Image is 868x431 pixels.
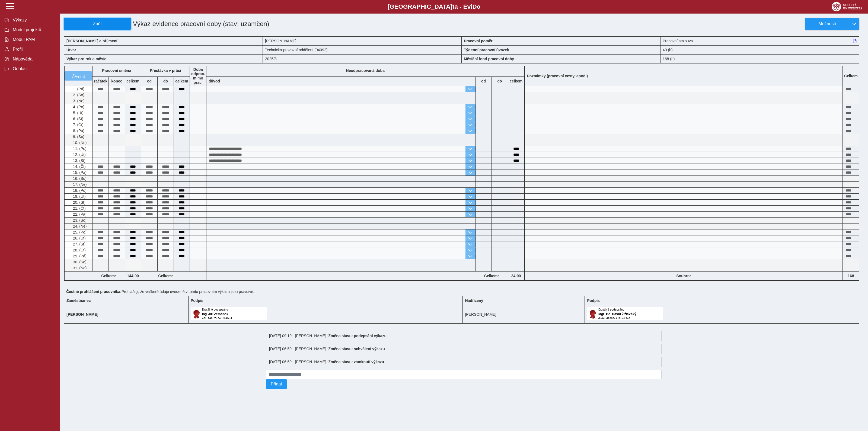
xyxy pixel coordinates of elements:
span: Zpět [66,21,128,26]
span: 30. (So) [72,260,87,264]
b: do [158,79,174,83]
b: konec [109,79,125,83]
span: 11. (Po) [72,146,87,151]
span: 28. (Čt) [72,248,86,252]
div: 168 (h) [660,54,859,63]
div: 2025/8 [263,54,462,63]
b: celkem [508,79,524,83]
b: 168 [843,274,859,278]
span: 14. (Čt) [72,164,86,169]
b: začátek [92,79,108,83]
b: Celkem [844,74,858,78]
span: Modul PAM [11,37,55,42]
b: Celkem: [476,274,508,278]
span: 10. (Ne) [72,141,87,145]
b: Podpis [191,298,203,303]
img: Digitálně podepsáno uživatelem [191,307,267,320]
span: D [472,3,477,10]
span: 4. (Po) [72,105,84,109]
b: Poznámky (pracovní cesty, apod.) [525,74,590,78]
b: Doba odprac. mimo prac. [191,67,205,85]
span: 3. (Ne) [72,99,85,103]
span: 6. (St) [72,117,83,121]
span: 12. (Út) [72,152,86,157]
b: Změna stavu: zamknutí výkazu [328,360,384,364]
b: 24:00 [508,274,524,278]
div: [DATE] 06:59 - [PERSON_NAME] : [266,357,662,367]
span: 18. (Po) [72,188,87,193]
span: Nápověda [11,57,55,62]
span: vrátit [76,74,85,78]
b: Výkaz pro rok a měsíc [66,57,106,61]
b: Pracovní poměr [464,39,493,43]
b: Celkem: [141,274,190,278]
span: 31. (Ne) [72,266,87,270]
button: Přidat [266,379,287,389]
span: Výkazy [11,18,55,23]
b: Čestné prohlášení pracovníka: [66,289,122,294]
span: Profil [11,47,55,52]
b: [GEOGRAPHIC_DATA] a - Evi [16,3,852,10]
span: 1. (Pá) [72,87,84,91]
span: 9. (So) [72,135,84,139]
button: Zpět [64,18,131,30]
b: Nadřízený [465,298,483,303]
span: 19. (Út) [72,194,86,199]
span: 22. (Pá) [72,212,87,216]
span: Modul projektů [11,27,55,32]
b: od [141,79,157,83]
div: Technicko-provozní oddělení (04092) [263,45,462,54]
b: do [492,79,508,83]
b: Změna stavu: podepsání výkazu [328,334,387,338]
span: Odhlásit [11,66,55,71]
b: [PERSON_NAME] [66,312,98,317]
b: od [476,79,492,83]
b: Změna stavu: schválení výkazu [328,347,385,351]
span: 26. (Út) [72,236,86,240]
span: t [452,3,454,10]
span: o [477,3,481,10]
button: vrátit [65,71,92,81]
b: Týdenní pracovní úvazek [464,48,509,52]
span: Přidat [271,382,282,387]
button: Možnosti [805,18,849,30]
div: [PERSON_NAME] [263,36,462,45]
img: Digitálně podepsáno uživatelem [587,307,663,320]
span: 24. (Ne) [72,224,87,228]
img: logo_web_su.png [832,2,862,11]
span: 13. (St) [72,158,85,163]
b: 144:00 [125,274,141,278]
span: 5. (Út) [72,111,84,115]
span: 8. (Pá) [72,129,84,133]
b: Měsíční fond pracovní doby [464,57,514,61]
span: 21. (Čt) [72,206,86,210]
span: 25. (Po) [72,230,87,234]
div: Pracovní smlouva [660,36,859,45]
b: Celkem: [92,274,125,278]
span: 20. (St) [72,200,85,205]
b: [PERSON_NAME] a příjmení [66,39,117,43]
b: celkem [125,79,141,83]
span: 17. (Ne) [72,182,87,187]
span: 2. (So) [72,93,84,97]
span: 7. (Čt) [72,123,84,127]
b: Zaměstnanec [66,298,91,303]
b: Neodpracovaná doba [346,68,385,73]
span: 27. (St) [72,242,85,246]
div: [DATE] 09:19 - [PERSON_NAME] : [266,331,662,341]
span: 15. (Pá) [72,170,87,175]
b: Pracovní směna [102,68,131,73]
span: 23. (So) [72,218,87,222]
h1: Výkaz evidence pracovní doby (stav: uzamčen) [131,18,397,30]
b: celkem [174,79,190,83]
span: 29. (Pá) [72,254,87,258]
td: [PERSON_NAME] [463,305,585,324]
span: 16. (So) [72,176,87,181]
b: Útvar [66,48,76,52]
b: Podpis [587,298,600,303]
span: Možnosti [810,21,845,26]
div: Prohlašuji, že veškeré údaje uvedené v tomto pracovním výkazu jsou pravdivé. [64,287,864,296]
b: Přestávka v práci [150,68,181,73]
div: [DATE] 06:59 - [PERSON_NAME] : [266,344,662,354]
b: důvod [209,79,220,83]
